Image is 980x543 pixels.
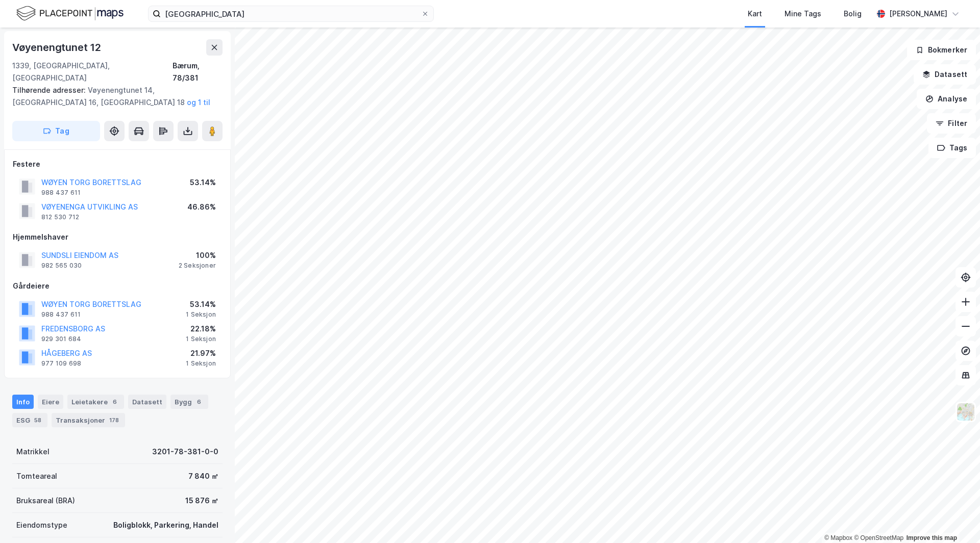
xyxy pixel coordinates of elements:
[914,64,976,85] button: Datasett
[179,262,216,270] div: 2 Seksjoner
[907,40,976,60] button: Bokmerker
[16,446,50,458] div: Matrikkel
[32,415,43,425] div: 58
[170,395,208,409] div: Bygg
[41,213,79,221] div: 812 530 712
[12,39,103,56] div: Vøyenengtunet 12
[927,113,976,134] button: Filter
[41,262,82,270] div: 982 565 030
[173,60,223,84] div: Bærum, 78/381
[16,470,57,482] div: Tomteareal
[13,158,222,170] div: Festere
[38,395,63,409] div: Eiere
[107,415,121,425] div: 178
[67,395,124,409] div: Leietakere
[186,298,216,311] div: 53.14%
[13,231,222,243] div: Hjemmelshaver
[12,413,47,427] div: ESG
[12,121,100,141] button: Tag
[12,84,214,109] div: Vøyenengtunet 14, [GEOGRAPHIC_DATA] 16, [GEOGRAPHIC_DATA] 18
[128,395,166,409] div: Datasett
[179,249,216,262] div: 100%
[13,280,222,292] div: Gårdeiere
[194,397,204,407] div: 6
[12,395,34,409] div: Info
[152,446,218,458] div: 3201-78-381-0-0
[41,189,81,197] div: 988 437 611
[186,311,216,319] div: 1 Seksjon
[186,335,216,343] div: 1 Seksjon
[52,413,125,427] div: Transaksjoner
[113,519,218,531] div: Boligblokk, Parkering, Handel
[41,359,81,368] div: 977 109 698
[110,397,120,407] div: 6
[854,534,903,541] a: OpenStreetMap
[12,60,173,84] div: 1339, [GEOGRAPHIC_DATA], [GEOGRAPHIC_DATA]
[188,470,218,482] div: 7 840 ㎡
[16,5,124,22] img: logo.f888ab2527a4732fd821a326f86c7f29.svg
[12,86,88,94] span: Tilhørende adresser:
[41,311,81,319] div: 988 437 611
[161,6,421,21] input: Søk på adresse, matrikkel, gårdeiere, leietakere eller personer
[186,323,216,335] div: 22.18%
[186,347,216,359] div: 21.97%
[748,8,762,20] div: Kart
[16,519,67,531] div: Eiendomstype
[16,495,75,507] div: Bruksareal (BRA)
[41,335,81,343] div: 929 301 684
[190,176,216,189] div: 53.14%
[889,8,947,20] div: [PERSON_NAME]
[928,138,976,158] button: Tags
[906,534,957,541] a: Improve this map
[956,402,975,422] img: Z
[844,8,862,20] div: Bolig
[929,494,980,543] iframe: Chat Widget
[917,89,976,109] button: Analyse
[186,359,216,368] div: 1 Seksjon
[824,534,852,541] a: Mapbox
[187,201,216,213] div: 46.86%
[185,495,218,507] div: 15 876 ㎡
[785,8,821,20] div: Mine Tags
